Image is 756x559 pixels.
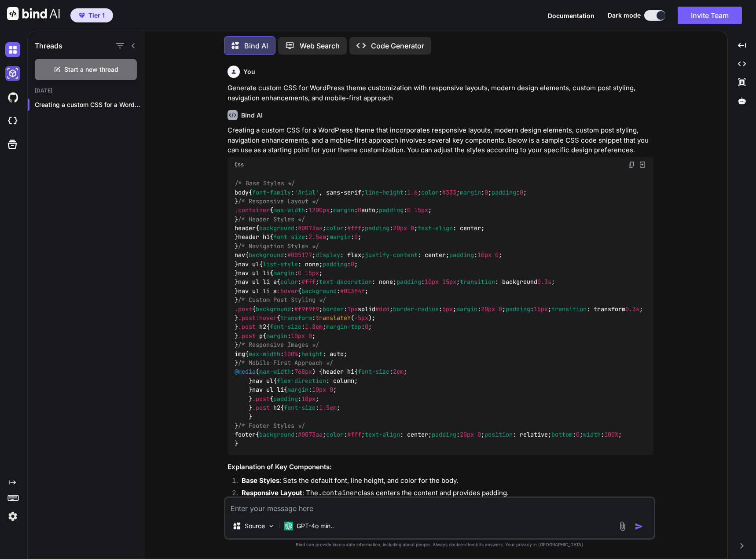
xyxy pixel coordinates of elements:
[259,430,294,438] span: background
[252,269,259,277] span: ul
[280,278,298,286] span: color
[375,305,389,313] span: #ddd
[238,215,305,223] span: /* Header Styles */
[243,67,255,76] h6: You
[548,12,595,19] span: Documentation
[347,368,354,376] span: h1
[5,90,20,105] img: githubDark
[678,7,742,24] button: Invite Team
[235,188,249,196] span: body
[287,386,308,394] span: margin
[235,350,245,358] span: img
[259,224,294,232] span: background
[298,224,323,232] span: #0073aa
[238,287,249,295] span: nav
[460,278,495,286] span: transition
[520,188,523,196] span: 0
[492,188,516,196] span: padding
[235,251,245,259] span: nav
[312,386,326,394] span: 10px
[5,66,20,81] img: darkAi-studio
[238,296,326,304] span: /* Custom Post Styling */
[252,260,259,268] span: ul
[319,404,337,412] span: 1.5em
[407,206,411,214] span: 0
[238,233,259,241] span: header
[249,350,280,358] span: max-width
[300,40,340,51] p: Web Search
[604,430,618,438] span: 100%
[639,161,646,169] img: Open in Browser
[421,188,439,196] span: color
[5,509,20,524] img: settings
[238,278,249,286] span: nav
[297,522,334,530] p: GPT-4o min..
[326,430,344,438] span: color
[244,40,268,51] p: Bind AI
[407,188,418,196] span: 1.6
[273,395,298,403] span: padding
[235,224,256,232] span: header
[224,541,655,548] p: Bind can provide inaccurate information, including about people. Always double-check its answers....
[316,251,340,259] span: display
[252,287,259,295] span: ul
[323,260,347,268] span: padding
[64,65,118,74] span: Start a new thread
[583,430,601,438] span: width
[238,332,256,340] span: .post
[238,422,305,430] span: /* Footer Styles */
[477,251,492,259] span: 10px
[323,368,344,376] span: header
[294,305,319,313] span: #f9f9f9
[358,206,361,214] span: 0
[287,251,312,259] span: #005177
[340,287,365,295] span: #003f4f
[393,368,404,376] span: 2em
[284,404,316,412] span: font-size
[365,430,400,438] span: text-align
[330,386,333,394] span: 0
[347,224,361,232] span: #fff
[277,377,326,385] span: flex-direction
[277,287,298,295] span: :hover
[252,395,270,403] span: .post
[617,521,628,531] img: attachment
[242,476,279,485] strong: Base Styles
[534,305,548,313] span: 15px
[28,87,144,94] h2: [DATE]
[365,251,418,259] span: justify-content
[548,11,595,20] button: Documentation
[371,40,424,51] p: Code Generator
[273,206,305,214] span: max-width
[263,269,270,277] span: li
[318,489,358,497] code: .container
[273,287,277,295] span: a
[242,488,653,498] p: : The class centers the content and provides padding.
[625,305,639,313] span: 0.3s
[252,278,259,286] span: ul
[270,323,301,331] span: font-size
[506,305,530,313] span: padding
[242,476,653,486] p: : Sets the default font, line height, and color for the body.
[35,100,144,109] p: Creating a custom CSS for a WordPress...
[628,161,635,168] img: copy
[418,224,453,232] span: text-align
[280,314,312,322] span: transform
[238,314,256,322] span: .post
[351,260,354,268] span: 0
[294,368,312,376] span: 768px
[259,323,266,331] span: h2
[347,305,358,313] span: 1px
[425,278,439,286] span: 10px
[263,260,298,268] span: list-style
[449,251,474,259] span: padding
[396,278,421,286] span: padding
[393,224,407,232] span: 20px
[358,314,368,322] span: 5px
[298,269,301,277] span: 0
[484,188,488,196] span: 0
[5,114,20,129] img: cloudideIcon
[238,269,249,277] span: nav
[499,305,502,313] span: 0
[235,305,252,313] span: .post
